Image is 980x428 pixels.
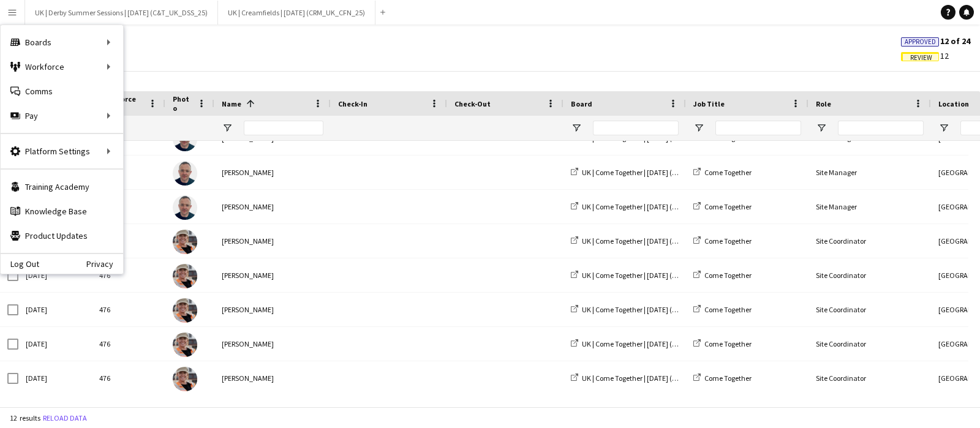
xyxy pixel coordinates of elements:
[173,195,197,220] img: Dan Howson
[173,298,197,323] img: Sarah Howlett
[704,374,752,383] span: Come Together
[571,202,728,211] a: UK | Come Together | [DATE] (TEG_UK_CTG_25)
[173,94,192,113] span: Photo
[92,190,165,223] div: 511
[809,156,931,189] div: Site Manager
[809,327,931,361] div: Site Coordinator
[693,305,752,314] a: Come Together
[571,305,728,314] a: UK | Come Together | [DATE] (TEG_UK_CTG_25)
[809,361,931,395] div: Site Coordinator
[173,161,197,186] img: Dan Howson
[18,258,92,292] div: [DATE]
[214,327,331,361] div: [PERSON_NAME]
[693,236,752,246] a: Come Together
[214,258,331,292] div: [PERSON_NAME]
[809,258,931,292] div: Site Coordinator
[693,271,752,280] a: Come Together
[1,103,123,128] div: Pay
[582,202,728,211] span: UK | Come Together | [DATE] (TEG_UK_CTG_25)
[704,168,752,177] span: Come Together
[582,305,728,314] span: UK | Come Together | [DATE] (TEG_UK_CTG_25)
[1,175,123,199] a: Training Academy
[704,236,752,246] span: Come Together
[693,374,752,383] a: Come Together
[454,99,491,108] span: Check-Out
[1,139,123,163] div: Platform Settings
[92,224,165,258] div: 476
[938,122,949,133] button: Open Filter Menu
[704,339,752,348] span: Come Together
[571,99,592,108] span: Board
[92,156,165,189] div: 511
[18,293,92,326] div: [DATE]
[582,271,728,280] span: UK | Come Together | [DATE] (TEG_UK_CTG_25)
[214,293,331,326] div: [PERSON_NAME]
[809,293,931,326] div: Site Coordinator
[92,361,165,395] div: 476
[693,122,704,133] button: Open Filter Menu
[693,168,752,177] a: Come Together
[1,54,123,79] div: Workforce
[901,50,949,61] span: 12
[704,202,752,211] span: Come Together
[338,99,367,108] span: Check-In
[173,264,197,288] img: Sarah Howlett
[571,374,728,383] a: UK | Come Together | [DATE] (TEG_UK_CTG_25)
[704,271,752,280] span: Come Together
[222,99,241,108] span: Name
[25,1,218,24] button: UK | Derby Summer Sessions | [DATE] (C&T_UK_DSS_25)
[92,258,165,292] div: 476
[214,224,331,258] div: [PERSON_NAME]
[40,411,89,425] button: Reload data
[809,224,931,258] div: Site Coordinator
[582,168,728,177] span: UK | Come Together | [DATE] (TEG_UK_CTG_25)
[173,367,197,391] img: Sarah Howlett
[593,121,679,135] input: Board Filter Input
[173,332,197,357] img: Sarah Howlett
[571,236,728,246] a: UK | Come Together | [DATE] (TEG_UK_CTG_25)
[18,361,92,395] div: [DATE]
[86,259,123,269] a: Privacy
[1,259,39,269] a: Log Out
[214,156,331,189] div: [PERSON_NAME]
[1,79,123,103] a: Comms
[715,121,801,135] input: Job Title Filter Input
[1,30,123,54] div: Boards
[218,1,375,24] button: UK | Creamfields | [DATE] (CRM_UK_CFN_25)
[214,361,331,395] div: [PERSON_NAME]
[173,230,197,254] img: Sarah Howlett
[809,190,931,223] div: Site Manager
[704,305,752,314] span: Come Together
[910,54,932,62] span: Review
[18,327,92,361] div: [DATE]
[1,223,123,248] a: Product Updates
[244,121,323,135] input: Name Filter Input
[582,339,728,348] span: UK | Come Together | [DATE] (TEG_UK_CTG_25)
[693,99,725,108] span: Job Title
[693,339,752,348] a: Come Together
[816,122,827,133] button: Open Filter Menu
[901,36,970,47] span: 12 of 24
[222,122,233,133] button: Open Filter Menu
[571,271,728,280] a: UK | Come Together | [DATE] (TEG_UK_CTG_25)
[571,339,728,348] a: UK | Come Together | [DATE] (TEG_UK_CTG_25)
[92,327,165,361] div: 476
[1,199,123,223] a: Knowledge Base
[92,293,165,326] div: 476
[571,168,728,177] a: UK | Come Together | [DATE] (TEG_UK_CTG_25)
[938,99,969,108] span: Location
[905,38,936,46] span: Approved
[571,122,582,133] button: Open Filter Menu
[816,99,831,108] span: Role
[582,236,728,246] span: UK | Come Together | [DATE] (TEG_UK_CTG_25)
[838,121,924,135] input: Role Filter Input
[214,190,331,223] div: [PERSON_NAME]
[582,374,728,383] span: UK | Come Together | [DATE] (TEG_UK_CTG_25)
[693,202,752,211] a: Come Together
